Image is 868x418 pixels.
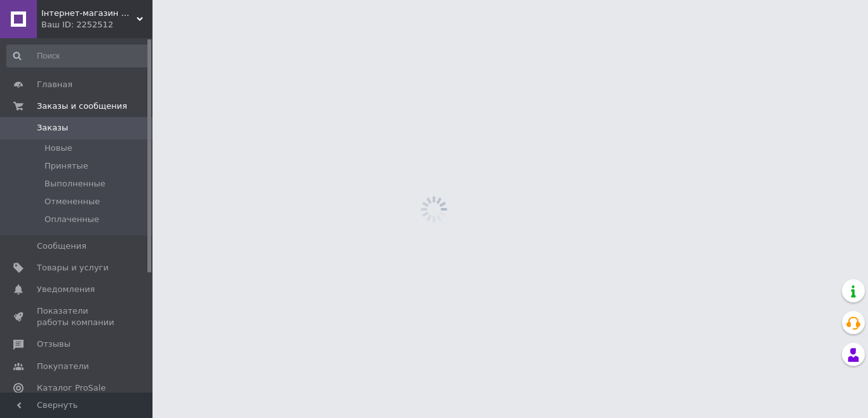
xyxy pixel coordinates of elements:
[41,8,137,19] span: Інтернет-магазин Жіночого та Домашнього одягу КОНТЕССА
[37,122,68,134] span: Заказы
[37,240,86,252] span: Сообщения
[37,284,95,295] span: Уведомления
[37,262,109,274] span: Товары и услуги
[44,196,100,207] span: Отмененные
[37,382,105,394] span: Каталог ProSale
[6,45,150,67] input: Поиск
[44,160,88,172] span: Принятые
[37,305,118,328] span: Показатели работы компании
[37,338,71,350] span: Отзывы
[37,79,72,90] span: Главная
[44,178,105,190] span: Выполненные
[37,101,127,112] span: Заказы и сообщения
[37,361,89,372] span: Покупатели
[44,214,99,225] span: Оплаченные
[41,19,153,31] div: Ваш ID: 2252512
[44,143,72,154] span: Новые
